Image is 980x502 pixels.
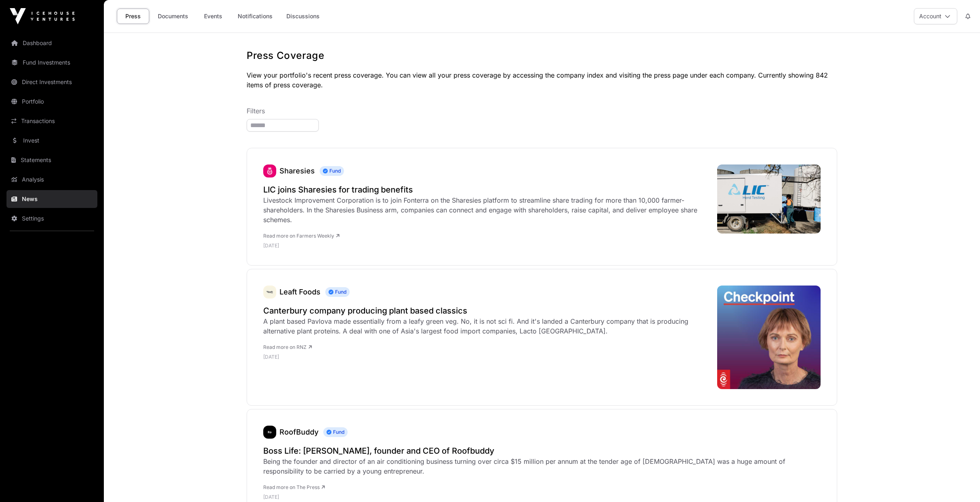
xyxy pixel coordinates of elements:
[6,112,97,130] a: Transactions
[6,210,97,227] a: Settings
[263,305,709,316] a: Canterbury company producing plant based classics
[320,166,344,176] span: Fund
[6,190,97,208] a: News
[263,457,821,476] div: Being the founder and director of an air conditioning business turning over circa $15 million per...
[263,233,340,239] a: Read more on Farmers Weekly
[6,171,97,188] a: Analysis
[263,184,709,195] a: LIC joins Sharesies for trading benefits
[281,9,325,24] a: Discussions
[232,9,278,24] a: Notifications
[263,164,276,177] img: sharesies_logo.jpeg
[263,164,276,177] a: Sharesies
[6,93,97,110] a: Portfolio
[117,9,149,24] a: Press
[247,70,837,90] p: View your portfolio's recent press coverage. You can view all your press coverage by accessing th...
[263,286,276,299] a: Leaft Foods
[6,34,97,52] a: Dashboard
[263,242,709,249] p: [DATE]
[263,445,821,457] a: Boss Life: [PERSON_NAME], founder and CEO of Roofbuddy
[717,164,821,234] img: 484176776_1035568341937315_8710553082385032245_n-768x512.jpg
[279,428,318,436] a: RoofBuddy
[263,286,276,299] img: leaft_foods_logo.jpeg
[6,151,97,169] a: Statements
[6,54,97,71] a: Fund Investments
[6,132,97,149] a: Invest
[247,49,837,62] h1: Press Coverage
[279,288,320,296] a: Leaft Foods
[263,316,709,336] div: A plant based Pavlova made essentially from a leafy green veg. No, it is not sci fi. And it's lan...
[263,344,312,350] a: Read more on RNZ
[939,463,980,502] iframe: Chat Widget
[263,195,709,225] div: Livestock Improvement Corporation is to join Fonterra on the Sharesies platform to streamline sha...
[914,8,957,24] button: Account
[6,73,97,91] a: Direct Investments
[247,106,837,116] p: Filters
[197,9,229,24] a: Events
[10,8,75,24] img: Icehouse Ventures Logo
[263,426,276,439] img: roofbuddy409.png
[717,286,821,389] img: 4LGF99X_checkpoint_external_cover_png.jpeg
[279,167,315,175] a: Sharesies
[263,426,276,439] a: RoofBuddy
[263,494,821,500] p: [DATE]
[153,9,193,24] a: Documents
[263,354,709,360] p: [DATE]
[263,484,325,490] a: Read more on The Press
[323,427,348,437] span: Fund
[325,287,350,297] span: Fund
